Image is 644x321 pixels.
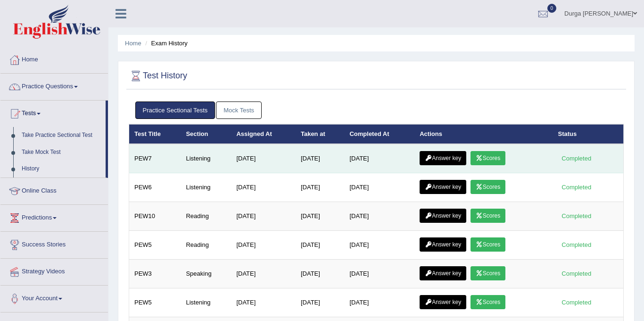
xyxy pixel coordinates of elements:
[344,288,414,317] td: [DATE]
[0,47,108,70] a: Home
[129,202,181,231] td: PEW10
[420,151,466,165] a: Answer key
[129,231,181,260] td: PEW5
[231,144,296,173] td: [DATE]
[547,4,557,13] span: 0
[420,237,466,252] a: Answer key
[181,202,231,231] td: Reading
[471,151,505,165] a: Scores
[231,124,296,144] th: Assigned At
[0,232,108,255] a: Success Stories
[420,209,466,223] a: Answer key
[0,259,108,282] a: Strategy Videos
[296,202,345,231] td: [DATE]
[471,180,505,194] a: Scores
[181,260,231,288] td: Speaking
[231,173,296,202] td: [DATE]
[17,160,106,177] a: History
[558,211,595,221] div: Completed
[344,173,414,202] td: [DATE]
[125,40,141,47] a: Home
[0,178,108,202] a: Online Class
[0,205,108,228] a: Predictions
[216,101,262,119] a: Mock Tests
[231,202,296,231] td: [DATE]
[344,231,414,260] td: [DATE]
[181,231,231,260] td: Reading
[181,173,231,202] td: Listening
[143,39,188,48] li: Exam History
[0,101,106,124] a: Tests
[344,124,414,144] th: Completed At
[231,288,296,317] td: [DATE]
[471,266,505,280] a: Scores
[231,260,296,288] td: [DATE]
[231,231,296,260] td: [DATE]
[471,209,505,223] a: Scores
[553,124,624,144] th: Status
[420,180,466,194] a: Answer key
[296,231,345,260] td: [DATE]
[296,173,345,202] td: [DATE]
[129,124,181,144] th: Test Title
[414,124,553,144] th: Actions
[420,295,466,309] a: Answer key
[181,144,231,173] td: Listening
[129,144,181,173] td: PEW7
[296,124,345,144] th: Taken at
[0,74,108,97] a: Practice Questions
[471,295,505,309] a: Scores
[344,202,414,231] td: [DATE]
[296,260,345,288] td: [DATE]
[558,153,595,163] div: Completed
[558,240,595,250] div: Completed
[181,288,231,317] td: Listening
[558,182,595,192] div: Completed
[135,101,215,119] a: Practice Sectional Tests
[558,269,595,279] div: Completed
[296,288,345,317] td: [DATE]
[344,260,414,288] td: [DATE]
[344,144,414,173] td: [DATE]
[471,237,505,252] a: Scores
[296,144,345,173] td: [DATE]
[420,266,466,280] a: Answer key
[17,144,106,161] a: Take Mock Test
[17,127,106,144] a: Take Practice Sectional Test
[129,260,181,288] td: PEW3
[129,173,181,202] td: PEW6
[129,69,187,83] h2: Test History
[129,288,181,317] td: PEW5
[558,297,595,307] div: Completed
[181,124,231,144] th: Section
[0,286,108,309] a: Your Account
